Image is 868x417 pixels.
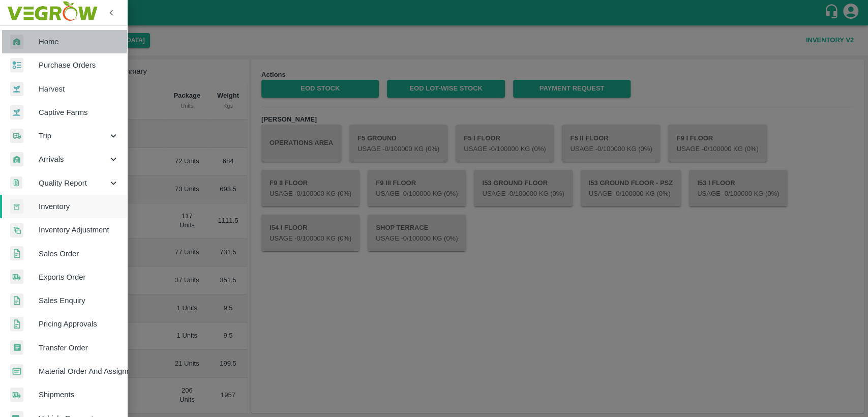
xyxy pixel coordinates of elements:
img: reciept [10,58,23,73]
span: Exports Order [39,272,119,283]
img: harvest [10,81,23,97]
span: Transfer Order [39,342,119,353]
span: Shipments [39,389,119,400]
span: Quality Report [39,177,108,189]
img: whTransfer [10,340,23,355]
span: Sales Enquiry [39,295,119,306]
span: Harvest [39,83,119,95]
span: Arrivals [39,154,108,165]
span: Material Order And Assignment [39,366,119,377]
img: sales [10,293,23,308]
img: qualityReport [10,176,22,189]
img: delivery [10,129,23,143]
span: Pricing Approvals [39,318,119,330]
span: Inventory [39,201,119,212]
span: Captive Farms [39,107,119,118]
img: whArrival [10,152,23,167]
span: Purchase Orders [39,59,119,71]
img: sales [10,317,23,332]
span: Inventory Adjustment [39,224,119,235]
img: inventory [10,223,23,237]
span: Trip [39,130,108,141]
img: centralMaterial [10,364,23,379]
img: harvest [10,105,23,120]
img: whArrival [10,35,23,49]
img: shipments [10,388,23,402]
img: sales [10,246,23,261]
img: whInventory [10,199,23,214]
span: Sales Order [39,248,119,259]
img: shipments [10,270,23,284]
span: Home [39,36,119,47]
